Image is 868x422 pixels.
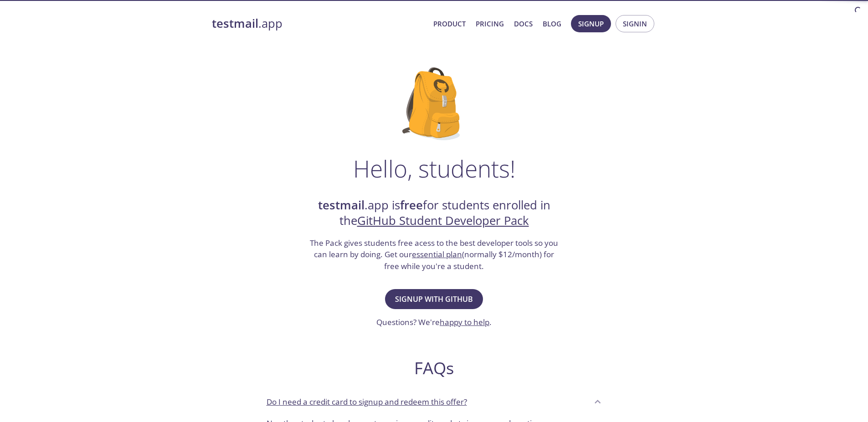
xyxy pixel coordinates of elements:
[395,293,473,305] span: Signup with GitHub
[578,18,604,30] span: Signup
[259,389,609,414] div: Do I need a credit card to signup and redeem this offer?
[616,15,654,32] button: Signin
[412,249,462,259] a: essential plan
[385,289,483,309] button: Signup with GitHub
[440,317,489,327] a: happy to help
[543,18,561,30] a: Blog
[212,16,426,31] a: testmail.app
[212,15,258,31] strong: testmail
[571,15,611,32] button: Signup
[357,213,529,229] a: GitHub Student Developer Pack
[376,316,492,328] h3: Questions? We're .
[433,18,466,30] a: Product
[353,155,515,182] h1: Hello, students!
[514,18,533,30] a: Docs
[259,358,609,378] h2: FAQs
[309,237,560,272] h3: The Pack gives students free acess to the best developer tools so you can learn by doing. Get our...
[402,67,466,140] img: github-student-backpack.png
[309,198,560,229] h2: .app is for students enrolled in the
[267,396,467,408] p: Do I need a credit card to signup and redeem this offer?
[623,18,647,30] span: Signin
[318,197,365,213] strong: testmail
[476,18,504,30] a: Pricing
[400,197,423,213] strong: free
